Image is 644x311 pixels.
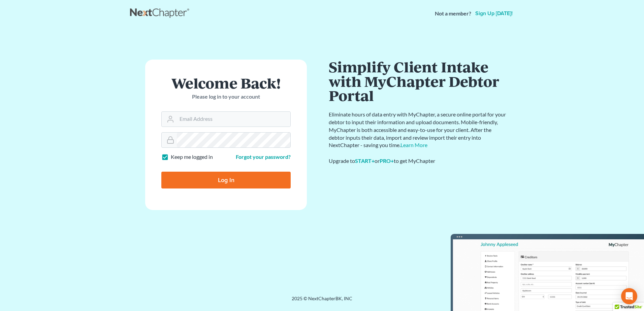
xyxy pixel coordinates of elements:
p: Please log in to your account [161,93,291,101]
h1: Simplify Client Intake with MyChapter Debtor Portal [329,60,507,103]
a: Sign up [DATE]! [474,11,514,16]
label: Keep me logged in [171,153,213,161]
div: 2025 © NextChapterBK, INC [130,295,514,307]
strong: Not a member? [435,10,471,18]
p: Eliminate hours of data entry with MyChapter, a secure online portal for your debtor to input the... [329,111,507,149]
a: Forgot your password? [236,153,291,160]
a: PRO+ [380,158,394,164]
div: Upgrade to or to get MyChapter [329,157,507,165]
a: Learn More [400,142,427,148]
a: START+ [355,158,375,164]
div: Open Intercom Messenger [621,288,637,304]
h1: Welcome Back! [161,76,291,90]
input: Email Address [177,112,290,127]
input: Log In [161,172,291,188]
